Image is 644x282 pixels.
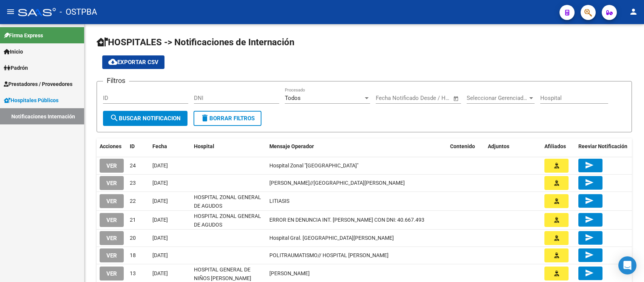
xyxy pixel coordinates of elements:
[106,235,117,242] span: VER
[130,217,136,223] span: 21
[110,113,119,123] mat-icon: search
[376,95,406,101] input: Fecha inicio
[467,95,528,101] span: Seleccionar Gerenciador
[97,138,127,155] datatable-header-cell: Acciones
[269,217,424,223] span: ERROR EN DENUNCIA INT. CASTRELLON AYELEN CON DNI: 40.667.493
[191,138,266,155] datatable-header-cell: Hospital
[103,111,188,126] button: Buscar Notificacion
[130,180,136,186] span: 23
[152,197,188,205] div: [DATE]
[269,270,310,276] span: FERNANDO
[4,80,72,88] span: Prestadores / Proveedores
[194,111,261,126] button: Borrar Filtros
[269,252,389,258] span: POLITRAUMATISMO// HOSPITAL DR L MELENDEZ
[4,31,43,40] span: Firma Express
[269,180,405,186] span: BELLOMO XOANA//HOSPITAL DE SOLANO
[152,179,188,187] div: [DATE]
[285,95,301,101] span: Todos
[97,37,294,48] span: HOSPITALES -> Notificaciones de Internación
[127,138,149,155] datatable-header-cell: ID
[130,143,135,149] span: ID
[60,4,97,20] span: - OSTPBA
[544,143,566,149] span: Afiliados
[585,178,594,187] mat-icon: send
[100,231,124,245] button: VER
[100,213,124,227] button: VER
[103,75,129,86] h3: Filtros
[106,217,117,224] span: VER
[4,96,58,104] span: Hospitales Públicos
[152,251,188,260] div: [DATE]
[149,138,191,155] datatable-header-cell: Fecha
[194,194,261,218] span: HOSPITAL ZONAL GENERAL DE AGUDOS [PERSON_NAME]
[130,270,136,276] span: 13
[102,55,164,69] button: Exportar CSV
[100,176,124,190] button: VER
[194,267,251,281] span: HOSPITAL GENERAL DE NIÑOS [PERSON_NAME]
[6,7,15,16] mat-icon: menu
[266,138,447,155] datatable-header-cell: Mensaje Operador
[629,7,638,16] mat-icon: person
[269,162,358,169] span: Hospital Zonal "Evita Pueblo"
[585,161,594,170] mat-icon: send
[488,143,509,149] span: Adjuntos
[130,252,136,258] span: 18
[110,115,181,122] span: Buscar Notificacion
[130,198,136,204] span: 22
[585,215,594,224] mat-icon: send
[100,143,121,149] span: Acciones
[585,250,594,259] mat-icon: send
[130,235,136,241] span: 20
[100,267,124,280] button: VER
[447,138,485,155] datatable-header-cell: Contenido
[130,162,136,169] span: 24
[200,115,255,122] span: Borrar Filtros
[106,198,117,205] span: VER
[4,48,23,56] span: Inicio
[541,138,575,155] datatable-header-cell: Afiliados
[152,161,188,170] div: [DATE]
[585,268,594,277] mat-icon: send
[106,252,117,259] span: VER
[585,233,594,242] mat-icon: send
[152,216,188,224] div: [DATE]
[100,248,124,262] button: VER
[452,94,461,103] button: Open calendar
[108,57,117,66] mat-icon: cloud_download
[618,256,636,274] div: Open Intercom Messenger
[485,138,541,155] datatable-header-cell: Adjuntos
[269,143,314,149] span: Mensaje Operador
[585,196,594,205] mat-icon: send
[413,95,450,101] input: Fecha fin
[269,198,289,204] span: LITIASIS
[152,234,188,242] div: [DATE]
[450,143,475,149] span: Contenido
[194,213,261,236] span: HOSPITAL ZONAL GENERAL DE AGUDOS [PERSON_NAME]
[575,138,632,155] datatable-header-cell: Reeviar Notificación
[108,59,158,66] span: Exportar CSV
[200,113,209,123] mat-icon: delete
[4,64,28,72] span: Padrón
[106,180,117,187] span: VER
[106,270,117,277] span: VER
[152,143,167,149] span: Fecha
[100,194,124,208] button: VER
[269,235,394,241] span: Hospital Gral. SAN MARTIN de La Plata
[100,159,124,173] button: VER
[152,269,188,278] div: [DATE]
[194,143,214,149] span: Hospital
[578,143,627,149] span: Reeviar Notificación
[106,162,117,169] span: VER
